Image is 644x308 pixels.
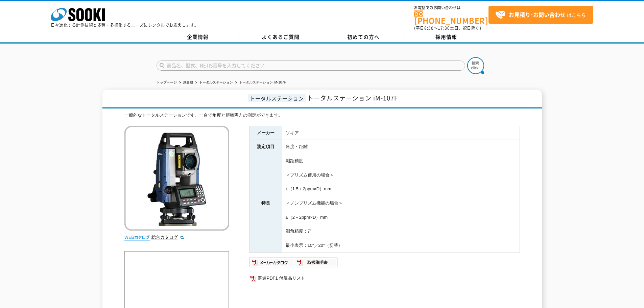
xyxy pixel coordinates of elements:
[438,25,450,31] span: 17:30
[249,257,294,268] img: メーカーカタログ
[467,57,484,74] img: btn_search.png
[249,154,282,253] th: 特長
[282,126,520,140] td: ソキア
[414,25,481,31] span: (平日 ～ 土日、祝日除く)
[282,154,520,253] td: 測距精度 ＜プリズム使用の場合＞ ±（1.5＋2ppm×D）mm ＜ノンプリズム機能の場合＞ ±（2＋2ppm×D）mm 測角精度：7″ 最小表示：10″／20″（切替）
[157,80,177,84] a: トップページ
[124,126,229,231] img: トータルステーション iM-107F
[249,274,520,283] a: 関連PDF1 付属品リスト
[124,112,520,119] div: 一般的なトータルステーションです。一台で角度と距離両方の測定ができます。
[239,32,322,42] a: よくあるご質問
[414,6,488,10] span: お電話でのお問い合わせは
[322,32,405,42] a: 初めての方へ
[124,234,150,241] img: webカタログ
[249,261,294,266] a: メーカーカタログ
[183,80,193,84] a: 測量機
[405,32,488,42] a: 採用情報
[249,140,282,154] th: 測定項目
[151,235,185,240] a: 総合カタログ
[157,61,465,71] input: 商品名、型式、NETIS番号を入力してください
[248,94,306,102] span: トータルステーション
[488,6,593,24] a: お見積り･お問い合わせはこちら
[51,23,199,27] p: 日々進化する計測技術と多種・多様化するニーズにレンタルでお応えします。
[294,257,338,268] img: 取扱説明書
[157,32,239,42] a: 企業情報
[249,126,282,140] th: メーカー
[282,140,520,154] td: 角度・距離
[414,10,488,24] a: [PHONE_NUMBER]
[509,10,566,19] strong: お見積り･お問い合わせ
[294,261,338,266] a: 取扱説明書
[199,80,233,84] a: トータルステーション
[307,93,398,102] span: トータルステーション iM-107F
[495,10,586,20] span: はこちら
[347,33,380,41] span: 初めての方へ
[424,25,434,31] span: 8:50
[234,79,286,86] li: トータルステーション iM-107F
